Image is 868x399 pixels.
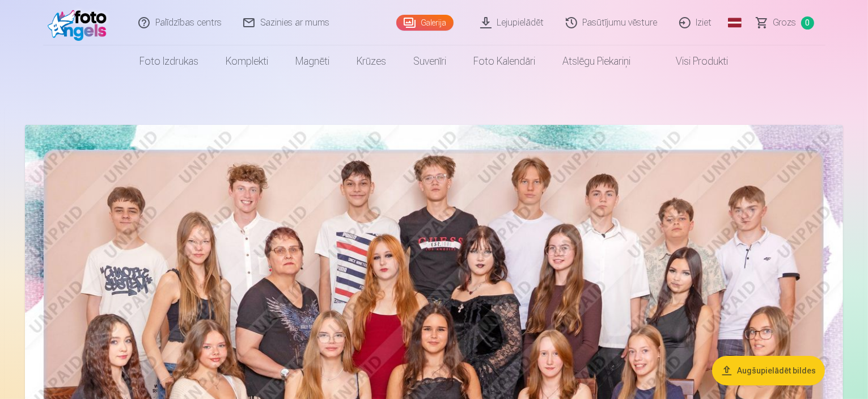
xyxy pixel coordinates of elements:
span: 0 [801,16,814,30]
a: Galerija [396,15,454,31]
a: Foto izdrukas [126,45,213,77]
a: Suvenīri [400,45,460,77]
button: Augšupielādēt bildes [712,356,825,385]
img: /fa1 [48,5,113,41]
a: Atslēgu piekariņi [549,45,645,77]
a: Magnēti [282,45,344,77]
a: Foto kalendāri [460,45,549,77]
a: Komplekti [213,45,282,77]
span: Grozs [773,16,797,30]
a: Krūzes [344,45,400,77]
a: Visi produkti [645,45,742,77]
